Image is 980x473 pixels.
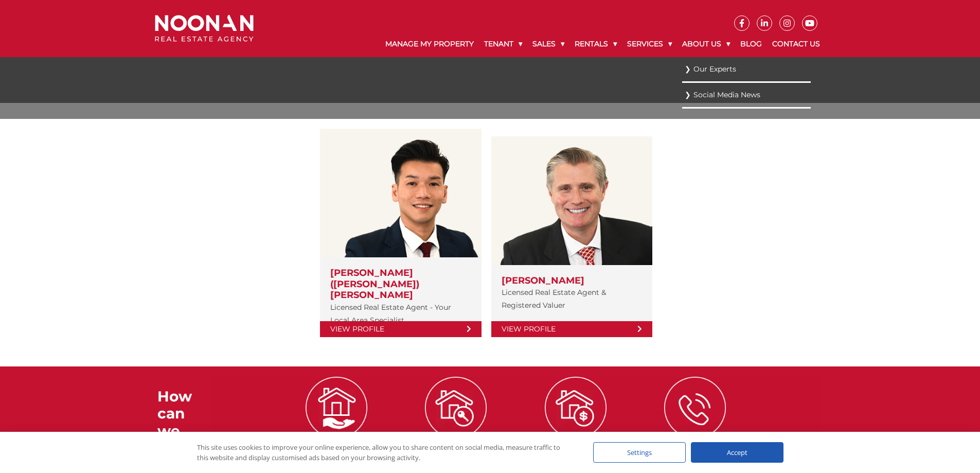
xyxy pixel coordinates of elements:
h3: [PERSON_NAME] ([PERSON_NAME]) [PERSON_NAME] [330,268,471,301]
a: Managemy Property [277,402,395,467]
div: This site uses cookies to improve your online experience, allow you to share content on social me... [197,442,573,463]
a: Tenant [479,31,527,57]
img: ICONS [545,377,607,439]
div: Settings [593,442,686,463]
img: Noonan Real Estate Agency [155,15,254,42]
a: Services [622,31,677,57]
a: View Profile [491,321,652,337]
p: Licensed Real Estate Agent - Your Local Area Specialist [330,301,471,327]
img: ICONS [306,377,367,439]
a: Manage My Property [380,31,479,57]
a: ContactUs [636,402,754,467]
a: About Us [677,31,735,57]
a: Sales [527,31,569,57]
div: Accept [691,442,783,463]
img: ICONS [664,377,726,439]
a: Contact Us [767,31,825,57]
a: Rentals [569,31,622,57]
a: Blog [735,31,767,57]
h3: [PERSON_NAME] [502,275,642,287]
img: ICONS [425,377,487,439]
a: Sellmy Property [517,402,635,467]
a: Leasemy Property [397,402,515,467]
a: View Profile [320,321,481,337]
a: Our Experts [685,62,808,76]
a: Social Media News [685,88,808,102]
h3: How can we help? [157,388,209,457]
p: Licensed Real Estate Agent & Registered Valuer [502,286,642,312]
